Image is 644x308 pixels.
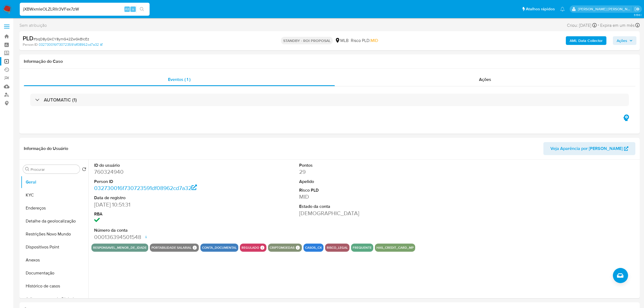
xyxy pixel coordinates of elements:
[24,146,68,151] h1: Informação do Usuário
[21,280,88,293] button: Histórico de casos
[613,36,636,45] button: Ações
[93,247,147,249] button: responsavel_menor_de_idade
[21,267,88,280] button: Documentação
[132,6,134,12] span: s
[23,34,34,42] b: PLD
[281,37,333,44] p: STANDBY - ROI PROPOSAL
[550,142,623,155] span: Veja Aparência por [PERSON_NAME]
[94,227,226,233] dt: Número da conta
[526,6,555,12] span: Atalhos rápidos
[299,204,431,209] dt: Estado da conta
[168,76,190,83] span: Eventos ( 1 )
[578,6,633,12] p: emerson.gomes@mercadopago.com.br
[598,22,599,29] span: -
[299,168,431,176] dd: 29
[31,167,78,172] input: Procurar
[94,179,226,185] dt: Person ID
[21,176,88,189] button: Geral
[242,247,259,249] button: regulado
[94,233,226,241] dd: 000136394501548
[299,179,431,185] dt: Apelido
[21,215,88,228] button: Detalhe da geolocalização
[377,247,414,249] button: has_credit_card_mp
[479,76,491,83] span: Ações
[94,211,226,217] dt: RBA
[20,6,150,13] input: Pesquise usuários ou casos...
[94,168,226,176] dd: 760324940
[151,247,191,249] button: Portabilidade Salarial
[371,37,378,44] span: MID
[21,293,88,306] button: Adiantamentos de Dinheiro
[327,247,348,249] button: risco_legal
[21,254,88,267] button: Anexos
[335,38,349,44] div: MLB
[94,184,197,192] a: 032730016f730723591df08962cd7a32
[570,36,603,45] b: AML Data Collector
[21,202,88,215] button: Endereços
[567,22,597,29] div: Criou: [DATE]
[30,94,629,106] div: AUTOMATIC (1)
[299,162,431,168] dt: Pontos
[299,209,431,217] dd: [DEMOGRAPHIC_DATA]
[94,201,226,208] dd: [DATE] 10:51:31
[19,22,47,28] span: Sem atribuição
[44,97,77,103] h3: AUTOMATIC (1)
[21,241,88,254] button: Dispositivos Point
[270,247,295,249] button: criptomoedas
[136,5,147,13] button: search-icon
[34,36,89,42] span: # bqD8yQkCY8ymG42ZwGkBIcEz
[543,142,635,155] button: Veja Aparência por [PERSON_NAME]
[202,247,237,249] button: conta_documental
[94,162,226,168] dt: ID do usuário
[299,187,431,193] dt: Risco PLD
[94,195,226,201] dt: Data de registro
[299,193,431,201] dd: MID
[600,22,635,28] span: Expira em um mês
[351,38,378,44] span: Risco PLD:
[39,42,103,47] a: 032730016f730723591df08962cd7a32
[21,189,88,202] button: KYC
[617,36,627,45] span: Ações
[353,247,372,249] button: frequente
[25,167,29,171] button: Procurar
[24,59,635,64] h1: Informação do Caso
[23,42,38,47] b: Person ID
[560,7,565,11] a: Notificações
[566,36,606,45] button: AML Data Collector
[21,228,88,241] button: Restrições Novo Mundo
[634,6,640,12] a: Sair
[82,167,86,173] button: Retornar ao pedido padrão
[305,247,322,249] button: casos_cx
[125,6,129,12] span: Alt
